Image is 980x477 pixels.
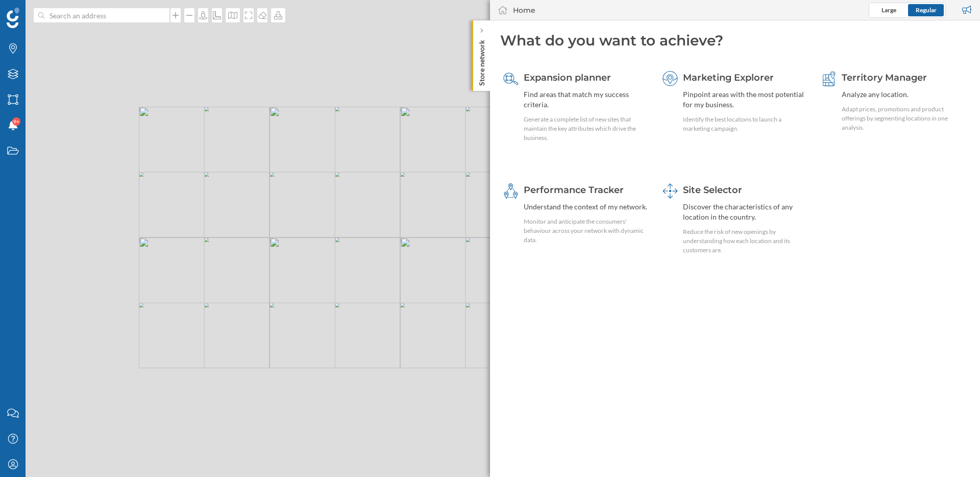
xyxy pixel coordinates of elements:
div: Pinpoint areas with the most potential for my business. [683,89,808,110]
div: Generate a complete list of new sites that maintain the key attributes which drive the business. [524,115,649,142]
span: Regular [916,6,937,14]
div: Find areas that match my success criteria. [524,89,649,110]
div: What do you want to achieve? [500,31,970,50]
img: territory-manager.svg [821,71,837,86]
div: Home [513,5,535,15]
span: Territory Manager [842,72,927,83]
p: Store network [477,36,487,86]
img: dashboards-manager.svg [663,183,678,199]
div: Identify the best locations to launch a marketing campaign. [683,115,808,133]
span: Performance Tracker [524,184,624,196]
img: Geoblink Logo [7,8,19,28]
img: search-areas.svg [503,71,519,86]
div: Monitor and anticipate the consumers' behaviour across your network with dynamic data. [524,217,649,245]
span: Expansion planner [524,72,611,83]
img: explorer.svg [663,71,678,86]
img: monitoring-360.svg [503,183,519,199]
div: Discover the characteristics of any location in the country. [683,202,808,222]
span: Assistance [20,7,70,16]
span: Large [881,6,896,14]
span: Marketing Explorer [683,72,774,83]
div: Reduce the risk of new openings by understanding how each location and its customers are. [683,227,808,255]
div: Understand the context of my network. [524,202,649,212]
div: Analyze any location. [842,89,967,100]
span: Site Selector [683,184,742,196]
div: Adapt prices, promotions and product offerings by segmenting locations in one analysis. [842,105,967,132]
span: 9+ [13,116,19,127]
